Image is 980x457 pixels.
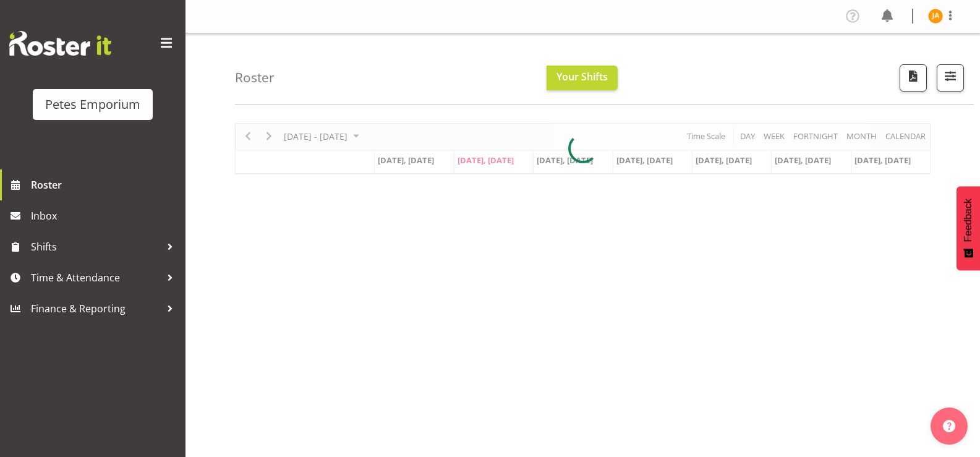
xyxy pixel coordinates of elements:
span: Feedback [963,199,974,242]
span: Inbox [31,207,179,225]
span: Time & Attendance [31,268,161,287]
span: Shifts [31,237,161,256]
button: Your Shifts [547,66,618,90]
img: jeseryl-armstrong10788.jpg [928,9,943,23]
span: Finance & Reporting [31,299,161,318]
img: help-xxl-2.png [943,420,955,432]
img: Rosterit website logo [9,31,111,56]
button: Download a PDF of the roster according to the set date range. [900,64,927,92]
button: Feedback - Show survey [957,186,980,270]
span: Roster [31,176,179,194]
h4: Roster [235,70,275,85]
span: Your Shifts [556,70,608,83]
button: Filter Shifts [937,64,964,92]
div: Petes Emporium [45,95,140,114]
